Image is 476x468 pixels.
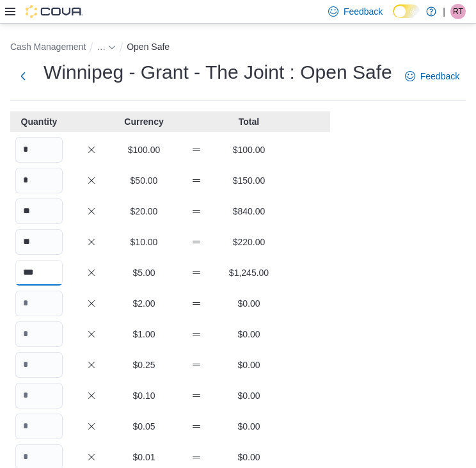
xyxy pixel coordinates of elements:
button: Open Safe [127,42,170,52]
p: $100.00 [120,143,168,156]
p: $2.00 [120,297,168,310]
a: Feedback [400,63,464,89]
p: $0.10 [120,389,168,402]
p: $0.00 [225,389,273,402]
span: Feedback [420,70,459,83]
input: Quantity [15,291,63,316]
p: $50.00 [120,174,168,187]
input: Quantity [15,321,63,347]
p: $0.00 [225,359,273,371]
input: Quantity [15,352,63,378]
p: $100.00 [225,143,273,156]
p: $150.00 [225,174,273,187]
p: $1.00 [120,328,168,341]
p: Quantity [15,115,63,128]
p: $0.25 [120,359,168,371]
button: Next [10,63,36,89]
nav: An example of EuiBreadcrumbs [10,39,466,57]
p: $0.00 [225,451,273,464]
button: Cash Management [10,42,86,52]
button: See collapsed breadcrumbs - Clicking this button will toggle a popover dialog. [97,42,116,52]
input: Quantity [15,137,63,163]
input: Quantity [15,414,63,439]
p: $20.00 [120,205,168,218]
p: $0.05 [120,420,168,433]
p: Total [225,115,273,128]
span: See collapsed breadcrumbs [97,42,106,52]
p: | [443,4,445,19]
p: $0.00 [225,297,273,310]
span: Dark Mode [393,18,393,19]
input: Quantity [15,260,63,286]
p: $840.00 [225,205,273,218]
input: Quantity [15,168,63,193]
p: $1,245.00 [225,266,273,279]
p: $220.00 [225,236,273,248]
img: Cova [26,5,83,18]
p: $0.00 [225,420,273,433]
p: $10.00 [120,236,168,248]
span: RT [453,4,463,19]
input: Quantity [15,229,63,255]
input: Dark Mode [393,4,420,18]
p: $0.01 [120,451,168,464]
div: Rajwinder Toor [450,4,466,19]
span: Feedback [344,5,383,18]
input: Quantity [15,383,63,408]
h1: Winnipeg - Grant - The Joint : Open Safe [44,60,392,85]
p: $0.00 [225,328,273,341]
p: Currency [120,115,168,128]
input: Quantity [15,198,63,224]
svg: - Clicking this button will toggle a popover dialog. [108,44,116,51]
p: $5.00 [120,266,168,279]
